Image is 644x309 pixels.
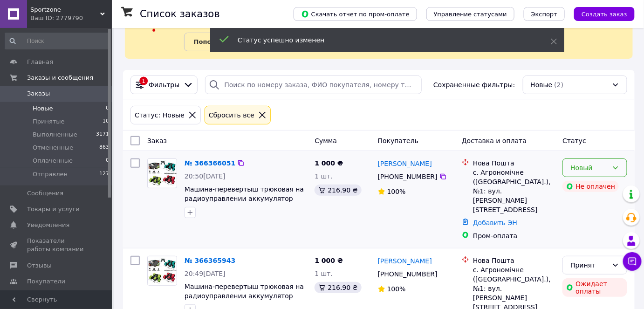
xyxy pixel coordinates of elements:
span: 10 [103,117,109,126]
input: Поиск по номеру заказа, ФИО покупателя, номеру телефона, Email, номеру накладной [205,76,422,94]
span: 3171 [96,130,109,139]
a: Создать заказ [565,10,635,17]
div: [PHONE_NUMBER] [376,170,439,183]
button: Скачать отчет по пром-оплате [294,7,417,21]
a: Добавить ЭН [473,219,517,227]
img: Фото товару [148,258,177,284]
span: Показатели работы компании [27,237,86,254]
span: Новые [33,104,53,113]
button: Чат с покупателем [623,252,642,271]
div: Статус успешно изменен [238,35,528,45]
span: 100% [387,188,406,195]
span: Новые [531,80,553,89]
span: Принятые [33,117,65,126]
span: 127 [99,170,109,179]
span: Выполненные [33,130,77,139]
div: Пром-оплата [473,231,555,240]
span: Главная [27,58,53,66]
span: Отправлен [33,170,68,179]
a: № 366365943 [185,257,235,264]
span: Уведомления [27,221,69,229]
b: Пополнить баланс [194,38,258,45]
a: Фото товару [147,158,177,188]
span: 100% [387,285,406,293]
span: Сумма [315,137,337,144]
div: Статус: Новые [133,110,186,120]
span: 1 000 ₴ [315,159,343,167]
span: 863 [99,144,109,152]
a: № 366366051 [185,159,235,167]
span: 20:50[DATE] [185,172,226,180]
span: Фильтры [149,80,179,89]
div: [PHONE_NUMBER] [376,268,439,281]
span: Sportzone [30,6,100,14]
div: Ожидает оплаты [562,278,627,297]
button: Управление статусами [426,7,514,21]
span: 20:49[DATE] [185,270,226,277]
div: Не оплачен [562,181,619,192]
span: Скачать отчет по пром-оплате [301,10,410,18]
div: 216.90 ₴ [315,282,361,293]
span: Отзывы [27,261,52,270]
a: Машина-перевертыш трюковая на радиоуправлении аккумулятор 9.6V, свет фар (цвет зеленый) [185,283,304,309]
span: 1 шт. [315,172,333,180]
span: Доставка и оплата [462,137,527,144]
span: Оплаченные [33,157,73,165]
span: Покупатель [378,137,419,144]
span: Сообщения [27,189,63,198]
a: Машина-перевертыш трюковая на радиоуправлении аккумулятор 9.6V, свет фар (цвет зеленый) [185,185,304,212]
span: Товары и услуги [27,205,80,213]
a: Пополнить баланс [184,33,268,51]
div: 216.90 ₴ [315,185,361,196]
span: Создать заказ [582,11,627,18]
span: 0 [106,104,109,113]
span: Заказы [27,89,50,98]
span: Заказ [147,137,167,144]
span: 1 000 ₴ [315,257,343,264]
button: Создать заказ [574,7,635,21]
span: Экспорт [531,11,557,18]
span: Покупатели [27,277,65,286]
input: Поиск [5,33,110,49]
div: Нова Пошта [473,158,555,168]
a: [PERSON_NAME] [378,159,432,168]
span: Управление статусами [434,11,507,18]
a: [PERSON_NAME] [378,256,432,266]
span: (2) [555,81,564,89]
div: Нова Пошта [473,256,555,265]
div: Сбросить все [207,110,256,120]
div: Принят [570,260,608,270]
img: Фото товару [148,160,177,186]
span: Сохраненные фильтры: [433,80,515,89]
button: Экспорт [524,7,565,21]
div: с. Агрономічне ([GEOGRAPHIC_DATA].), №1: вул. [PERSON_NAME][STREET_ADDRESS] [473,168,555,214]
div: Ваш ID: 2779790 [30,14,112,22]
span: Статус [562,137,586,144]
h1: Список заказов [140,8,220,20]
div: Новый [570,163,608,173]
span: Заказы и сообщения [27,74,93,82]
span: 1 шт. [315,270,333,277]
span: 0 [106,157,109,165]
a: Фото товару [147,256,177,286]
span: Отмененные [33,144,73,152]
